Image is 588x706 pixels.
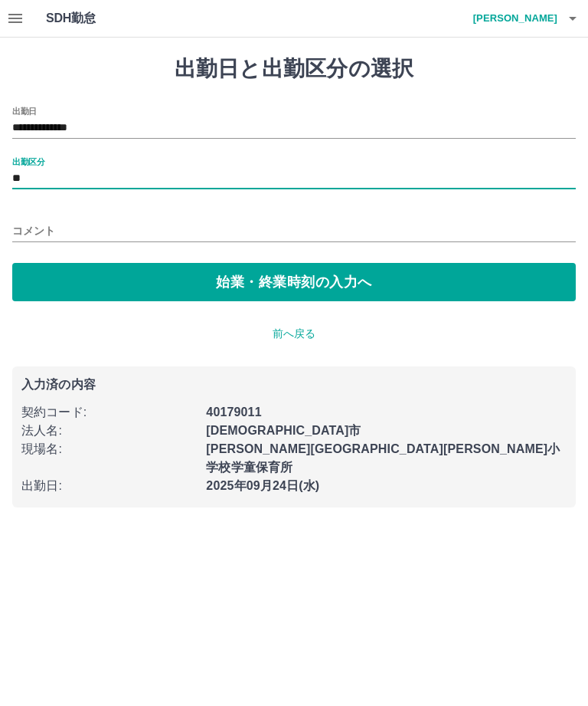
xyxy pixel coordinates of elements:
[12,263,576,301] button: 始業・終業時刻の入力へ
[21,440,197,458] p: 現場名 :
[21,379,567,391] p: 入力済の内容
[12,156,44,167] label: 出勤区分
[21,477,197,495] p: 出勤日 :
[21,422,197,440] p: 法人名 :
[206,424,361,437] b: [DEMOGRAPHIC_DATA]市
[12,56,576,82] h1: 出勤日と出勤区分の選択
[12,105,37,117] label: 出勤日
[21,403,197,422] p: 契約コード :
[206,442,560,474] b: [PERSON_NAME][GEOGRAPHIC_DATA][PERSON_NAME]小学校学童保育所
[206,479,319,492] b: 2025年09月24日(水)
[12,326,576,342] p: 前へ戻る
[206,406,261,419] b: 40179011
